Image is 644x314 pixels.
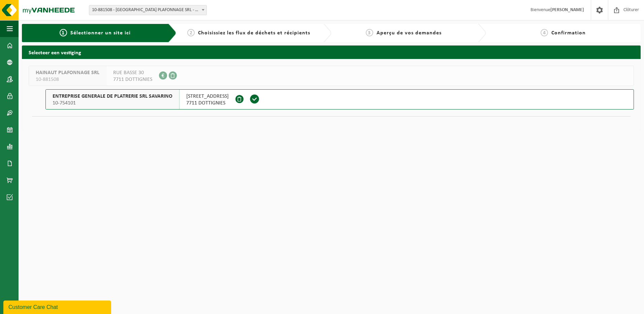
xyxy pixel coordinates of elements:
span: 10-881508 - HAINAUT PLAFONNAGE SRL - DOTTIGNIES [89,5,207,15]
span: 1 [60,29,67,36]
strong: [PERSON_NAME] [550,7,584,12]
span: Aperçu de vos demandes [377,30,442,36]
span: HAINAUT PLAFONNAGE SRL [36,69,99,76]
span: Confirmation [551,30,586,36]
button: ENTREPRISE GENERALE DE PLATRERIE SRL SAVARINO 10-754101 [STREET_ADDRESS]7711 DOTTIGNIES [45,89,634,109]
span: 4 [541,29,548,36]
span: 7711 DOTTIGNIES [186,100,229,106]
span: 3 [366,29,373,36]
span: 10-754101 [53,100,172,106]
span: 10-881508 [36,76,99,83]
span: 2 [187,29,195,36]
span: 10-881508 - HAINAUT PLAFONNAGE SRL - DOTTIGNIES [89,5,206,15]
span: Sélectionner un site ici [70,30,131,36]
span: Choisissiez les flux de déchets et récipients [198,30,310,36]
span: RUE BASSE 30 [113,69,152,76]
span: ENTREPRISE GENERALE DE PLATRERIE SRL SAVARINO [53,93,172,100]
span: 7711 DOTTIGNIES [113,76,152,83]
h2: Selecteer een vestiging [22,45,641,59]
span: [STREET_ADDRESS] [186,93,229,100]
iframe: chat widget [3,299,112,314]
